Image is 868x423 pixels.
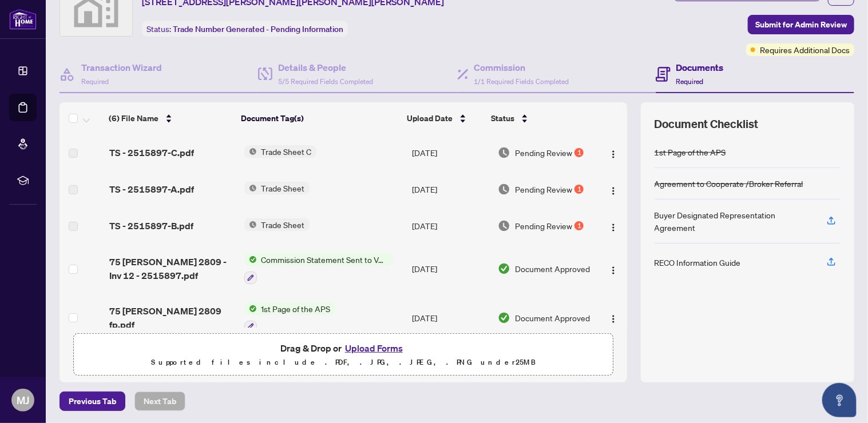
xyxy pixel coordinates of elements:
span: 75 [PERSON_NAME] 2809 fp.pdf [109,304,235,332]
span: Drag & Drop orUpload FormsSupported files include .PDF, .JPG, .JPEG, .PNG under25MB [74,334,613,376]
div: 1 [574,221,584,230]
button: Previous Tab [60,392,125,411]
h4: Transaction Wizard [81,61,162,74]
img: Logo [609,266,618,275]
div: 1 [574,148,584,157]
button: Status Icon1st Page of the APS [244,302,335,333]
span: Requires Additional Docs [760,43,850,56]
th: Upload Date [402,102,486,134]
span: Commission Statement Sent to Vendor [257,253,393,266]
span: TS - 2515897-A.pdf [109,182,194,196]
button: Upload Forms [342,341,406,356]
span: Pending Review [515,220,572,232]
span: Trade Sheet C [257,145,316,158]
h4: Details & People [278,61,373,74]
div: RECO Information Guide [655,256,741,269]
span: 1st Page of the APS [257,302,335,315]
span: TS - 2515897-B.pdf [109,219,193,233]
img: Document Status [498,146,510,159]
img: Status Icon [244,182,257,194]
div: 1 [574,185,584,194]
th: Status [486,102,589,134]
div: 1st Page of the APS [655,146,726,158]
button: Logo [604,309,623,327]
img: Logo [609,186,618,195]
span: 75 [PERSON_NAME] 2809 - Inv 12 - 2515897.pdf [109,255,235,282]
span: Trade Sheet [257,182,310,194]
div: Buyer Designated Representation Agreement [655,209,813,234]
button: Next Tab [134,392,185,411]
td: [DATE] [408,171,494,207]
span: 1/1 Required Fields Completed [474,77,569,86]
button: Status IconTrade Sheet C [244,145,316,158]
button: Open asap [822,383,857,417]
span: 5/5 Required Fields Completed [278,77,373,86]
span: Document Checklist [655,116,759,132]
button: Logo [604,260,623,278]
img: Status Icon [244,145,257,158]
span: Pending Review [515,183,572,195]
img: Document Status [498,183,510,195]
span: Upload Date [407,112,453,125]
span: Drag & Drop or [280,341,406,356]
h4: Commission [474,61,569,74]
button: Status IconTrade Sheet [244,182,310,194]
img: Status Icon [244,218,257,231]
span: Submit for Admin Review [755,15,847,34]
span: Trade Sheet [257,218,310,231]
img: Status Icon [244,253,257,266]
th: (6) File Name [104,102,237,134]
div: Status: [142,21,348,37]
span: Document Approved [515,312,590,324]
img: Document Status [498,312,510,324]
span: TS - 2515897-C.pdf [109,146,194,159]
span: (6) File Name [109,112,158,125]
img: Logo [609,150,618,159]
span: Required [81,77,109,86]
span: Trade Number Generated - Pending Information [173,24,343,34]
img: Document Status [498,262,510,275]
h4: Documents [676,61,724,74]
th: Document Tag(s) [236,102,402,134]
button: Status IconCommission Statement Sent to Vendor [244,253,393,284]
span: Pending Review [515,146,572,159]
div: Agreement to Cooperate /Broker Referral [655,177,803,190]
td: [DATE] [408,244,494,293]
img: Status Icon [244,302,257,315]
td: [DATE] [408,134,494,171]
span: MJ [17,392,29,408]
img: logo [9,9,37,30]
span: Document Approved [515,262,590,275]
button: Logo [604,180,623,198]
img: Document Status [498,220,510,232]
td: [DATE] [408,293,494,342]
p: Supported files include .PDF, .JPG, .JPEG, .PNG under 25 MB [81,356,606,369]
button: Submit for Admin Review [748,15,854,34]
span: Required [676,77,704,86]
span: Status [491,112,514,125]
img: Logo [609,314,618,324]
img: Logo [609,223,618,232]
td: [DATE] [408,207,494,244]
button: Logo [604,143,623,162]
button: Logo [604,217,623,235]
span: Previous Tab [69,392,116,410]
button: Status IconTrade Sheet [244,218,310,231]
